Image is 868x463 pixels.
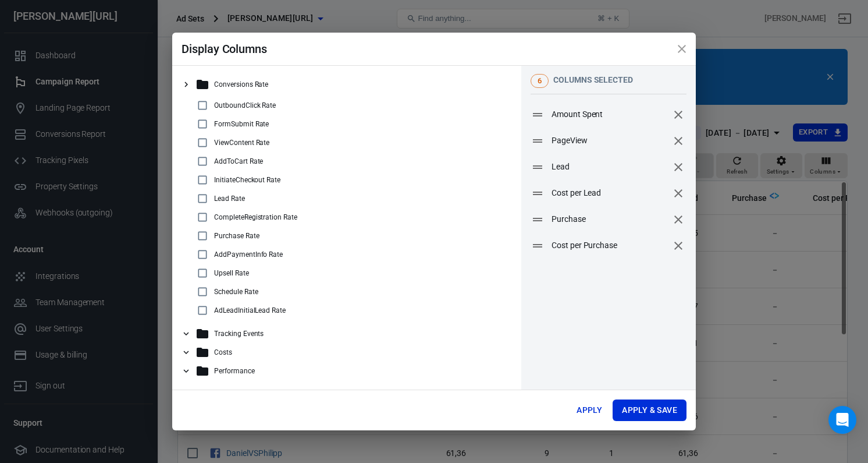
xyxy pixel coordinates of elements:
[521,206,696,232] div: Purchaseremove
[521,232,696,259] div: Cost per Purchaseremove
[552,108,668,121] span: Amount Spent
[214,213,297,221] p: CompleteRegistration Rate
[214,195,245,203] p: Lead Rate
[214,157,263,165] p: AddToCart Rate
[668,35,696,63] button: close
[668,210,688,229] button: remove
[828,406,856,434] div: Open Intercom Messenger
[521,180,696,206] div: Cost per Leadremove
[214,101,276,109] p: OutboundClick Rate
[521,101,696,128] div: Amount Spentremove
[521,128,696,154] div: PageViewremove
[214,120,269,128] p: FormSubmit Rate
[533,75,546,87] span: 6
[214,269,249,277] p: Upsell Rate
[214,232,259,240] p: Purchase Rate
[214,306,286,314] p: AdLeadInitialLead Rate
[668,157,688,177] button: remove
[214,288,258,296] p: Schedule Rate
[613,400,686,421] button: Apply & Save
[668,236,688,256] button: remove
[668,131,688,151] button: remove
[214,250,283,259] p: AddPaymentInfo Rate
[552,161,668,173] span: Lead
[214,348,232,356] p: Costs
[571,400,608,421] button: Apply
[552,213,668,225] span: Purchase
[552,135,668,147] span: PageView
[552,239,668,252] span: Cost per Purchase
[553,75,633,84] span: columns selected
[214,176,280,184] p: InitiateCheckout Rate
[214,80,268,89] p: Conversions Rate
[214,139,269,147] p: ViewContent Rate
[668,183,688,203] button: remove
[214,367,255,375] p: Performance
[668,105,688,125] button: remove
[552,187,668,199] span: Cost per Lead
[182,42,267,56] span: Display Columns
[214,330,264,338] p: Tracking Events
[521,154,696,180] div: Leadremove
